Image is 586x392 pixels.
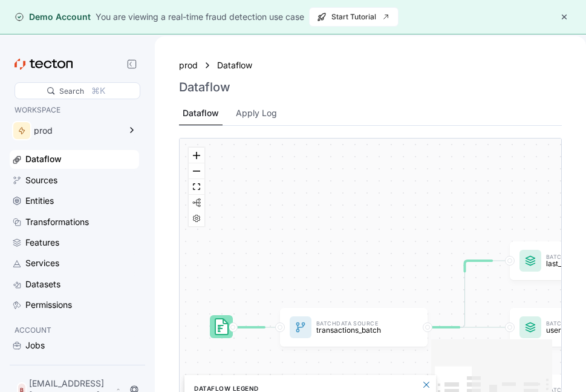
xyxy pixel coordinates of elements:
[15,82,140,99] div: Search⌘K
[15,11,91,23] div: Demo Account
[316,321,396,327] p: Batch Data Source
[59,85,84,97] div: Search
[10,336,139,354] a: Jobs
[280,308,428,347] a: BatchData Sourcetransactions_batch
[91,84,105,97] div: ⌘K
[316,326,396,334] p: transactions_batch
[179,80,230,94] h3: Dataflow
[25,152,62,166] div: Dataflow
[317,8,391,26] span: Start Tutorial
[309,7,399,27] button: Start Tutorial
[25,215,89,229] div: Transformations
[10,171,139,189] a: Sources
[25,174,57,187] div: Sources
[189,179,204,195] button: fit view
[15,104,134,116] p: WORKSPACE
[183,106,219,120] div: Dataflow
[217,59,259,72] a: Dataflow
[15,324,134,336] p: ACCOUNT
[34,126,120,135] div: prod
[10,296,139,314] a: Permissions
[179,59,198,72] a: prod
[419,377,434,392] button: Close Legend Panel
[25,256,59,270] div: Services
[10,234,139,252] a: Features
[10,275,139,293] a: Datasets
[96,10,304,24] div: You are viewing a real-time fraud detection use case
[10,254,139,272] a: Services
[423,261,507,327] g: Edge from dataSource:transactions_batch to featureView:last_merchant_embedding
[25,194,54,207] div: Entities
[189,148,204,163] button: zoom in
[25,236,59,249] div: Features
[189,163,204,179] button: zoom out
[236,106,277,120] div: Apply Log
[25,339,45,352] div: Jobs
[10,213,139,231] a: Transformations
[10,150,139,168] a: Dataflow
[25,278,60,291] div: Datasets
[189,148,204,226] div: React Flow controls
[10,192,139,210] a: Entities
[25,298,72,312] div: Permissions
